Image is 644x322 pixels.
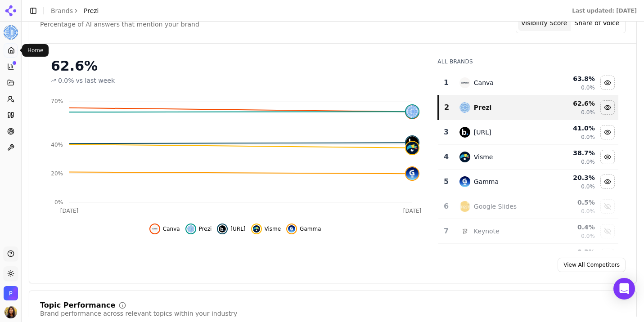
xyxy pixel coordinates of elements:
[4,25,18,40] button: Current brand: Prezi
[549,99,595,108] div: 62.6 %
[474,78,494,87] div: Canva
[51,170,63,177] tspan: 20%
[219,225,226,233] img: beautiful.ai
[51,7,73,14] a: Brands
[474,152,493,161] div: Visme
[459,176,470,187] img: gamma
[459,201,470,212] img: google slides
[581,233,595,240] span: 0.0%
[581,208,595,215] span: 0.0%
[442,127,450,138] div: 3
[438,244,618,268] tr: 0.3%Show powerpoint data
[51,98,63,104] tspan: 70%
[438,145,618,170] tr: 4vismeVisme38.7%0.0%Hide visme data
[600,76,615,90] button: Hide canva data
[549,74,595,83] div: 63.8 %
[613,278,635,300] div: Open Intercom Messenger
[149,224,180,234] button: Hide canva data
[4,286,18,300] button: Open organization switcher
[253,225,260,233] img: visme
[5,306,17,318] img: Naba Ahmed
[443,102,450,113] div: 2
[437,58,618,65] div: All Brands
[438,95,618,120] tr: 2preziPrezi62.6%0.0%Hide prezi data
[581,183,595,190] span: 0.0%
[581,158,595,165] span: 0.0%
[600,150,615,164] button: Hide visme data
[22,44,49,57] div: Home
[581,84,595,91] span: 0.0%
[286,224,321,234] button: Hide gamma data
[549,148,595,157] div: 38.7 %
[406,105,419,118] img: prezi
[549,173,595,182] div: 20.3 %
[40,302,115,309] div: Topic Performance
[60,208,79,214] tspan: [DATE]
[185,224,212,234] button: Hide prezi data
[581,134,595,141] span: 0.0%
[474,103,492,112] div: Prezi
[581,109,595,116] span: 0.0%
[438,219,618,244] tr: 7keynoteKeynote0.4%0.0%Show keynote data
[474,177,499,186] div: Gamma
[442,152,450,162] div: 4
[600,249,615,263] button: Show powerpoint data
[549,247,595,256] div: 0.3 %
[217,224,245,234] button: Hide beautiful.ai data
[572,7,637,14] div: Last updated: [DATE]
[549,198,595,207] div: 0.5 %
[76,76,115,85] span: vs last week
[442,77,450,88] div: 1
[459,77,470,88] img: canva
[5,306,17,318] button: Open user button
[600,100,615,115] button: Hide prezi data
[600,125,615,139] button: Hide beautiful.ai data
[406,167,419,180] img: gamma
[600,199,615,214] button: Show google slides data
[51,142,63,148] tspan: 40%
[459,226,470,237] img: keynote
[474,128,491,137] div: [URL]
[300,225,321,233] span: Gamma
[40,309,237,318] div: Brand performance across relevant topics within your industry
[4,25,18,40] img: Prezi
[438,194,618,219] tr: 6google slidesGoogle Slides0.5%0.0%Show google slides data
[571,15,623,31] button: Share of Voice
[459,127,470,138] img: beautiful.ai
[549,223,595,232] div: 0.4 %
[442,226,450,237] div: 7
[251,224,281,234] button: Hide visme data
[474,202,517,211] div: Google Slides
[54,199,63,206] tspan: 0%
[558,258,626,272] a: View All Competitors
[4,286,18,300] img: Prezi
[474,227,500,236] div: Keynote
[518,15,571,31] button: Visibility Score
[265,225,281,233] span: Visme
[187,225,194,233] img: prezi
[438,120,618,145] tr: 3beautiful.ai[URL]41.0%0.0%Hide beautiful.ai data
[51,6,99,15] nav: breadcrumb
[406,136,419,149] img: beautiful.ai
[151,225,158,233] img: canva
[163,225,180,233] span: Canva
[40,20,199,29] div: Percentage of AI answers that mention your brand
[549,124,595,133] div: 41.0 %
[600,224,615,238] button: Show keynote data
[600,174,615,189] button: Hide gamma data
[406,142,419,154] img: visme
[58,76,74,85] span: 0.0%
[230,225,245,233] span: [URL]
[403,208,422,214] tspan: [DATE]
[437,71,618,293] div: Data table
[459,152,470,162] img: visme
[199,225,212,233] span: Prezi
[288,225,295,233] img: gamma
[84,6,99,15] span: Prezi
[442,201,450,212] div: 6
[438,71,618,95] tr: 1canvaCanva63.8%0.0%Hide canva data
[442,176,450,187] div: 5
[459,102,470,113] img: prezi
[51,58,419,74] div: 62.6 %
[438,170,618,194] tr: 5gammaGamma20.3%0.0%Hide gamma data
